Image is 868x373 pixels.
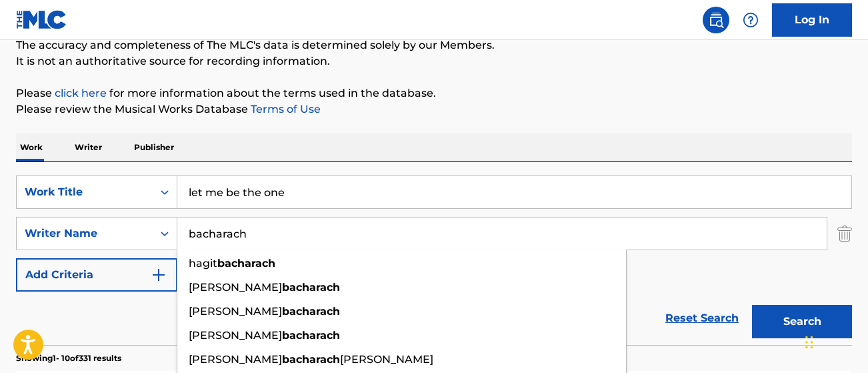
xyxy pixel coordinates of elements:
button: Add Criteria [16,258,177,292]
p: Please review the Musical Works Database [16,101,852,117]
form: Search Form [16,175,852,345]
img: 9d2ae6d4665cec9f34b9.svg [151,267,167,283]
a: Public Search [703,7,729,33]
strong: bacharach [282,329,340,342]
p: Please for more information about the terms used in the database. [16,85,852,101]
span: [PERSON_NAME] [189,353,282,366]
p: It is not an authoritative source for recording information. [16,53,852,69]
p: The accuracy and completeness of The MLC's data is determined solely by our Members. [16,37,852,53]
span: [PERSON_NAME] [189,329,282,342]
img: search [708,12,724,28]
div: Drag [805,322,813,362]
span: [PERSON_NAME] [189,281,282,294]
span: hagit [189,257,217,270]
a: Reset Search [659,304,745,333]
p: Showing 1 - 10 of 331 results [16,352,121,364]
button: Search [752,305,852,338]
div: Writer Name [25,226,145,242]
p: Work [16,133,47,161]
img: MLC Logo [16,10,67,29]
a: click here [55,87,107,99]
strong: bacharach [282,281,340,294]
span: [PERSON_NAME] [189,305,282,318]
strong: bacharach [282,353,340,366]
p: Writer [71,133,106,161]
span: [PERSON_NAME] [340,353,433,366]
img: Delete Criterion [837,217,852,250]
iframe: Chat Widget [801,309,868,373]
strong: bacharach [282,305,340,318]
a: Terms of Use [248,103,321,115]
p: Publisher [130,133,178,161]
div: Work Title [25,184,145,200]
strong: bacharach [217,257,275,270]
a: Log In [772,3,852,37]
img: help [743,12,759,28]
div: Help [737,7,764,33]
